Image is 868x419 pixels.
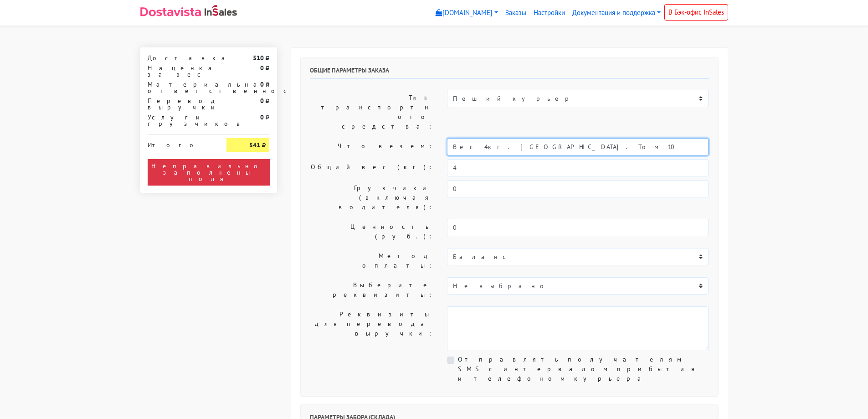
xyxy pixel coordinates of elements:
div: Наценка за вес [141,65,220,78]
label: Тип транспортного средства: [303,90,441,134]
label: Общий вес (кг): [303,159,441,176]
div: Материальная ответственность [141,81,220,94]
label: Ценность (руб.): [303,219,441,244]
a: [DOMAIN_NAME] [432,4,502,22]
img: InSales [205,5,237,16]
a: Документация и поддержка [569,4,664,22]
strong: 0 [260,64,264,72]
div: Услуги грузчиков [141,114,220,127]
label: Отправлять получателям SMS с интервалом прибытия и телефоном курьера [458,355,709,383]
a: Заказы [502,4,530,22]
img: Dostavista - срочная курьерская служба доставки [140,7,201,16]
label: Выберите реквизиты: [303,277,441,303]
div: Доставка [141,55,220,61]
label: Что везем: [303,138,441,155]
strong: 0 [260,97,264,105]
a: В Бэк-офис InSales [664,4,728,21]
div: Неправильно заполнены поля [148,159,270,186]
label: Метод оплаты: [303,248,441,274]
strong: 541 [249,141,260,149]
h6: Общие параметры заказа [310,67,709,79]
strong: 0 [260,113,264,121]
div: Итого [148,138,213,148]
label: Грузчики (включая водителя): [303,180,441,215]
a: Настройки [530,4,569,22]
label: Реквизиты для перевода выручки: [303,306,441,351]
div: Перевод выручки [141,98,220,110]
strong: 510 [253,54,264,62]
strong: 0 [260,80,264,88]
